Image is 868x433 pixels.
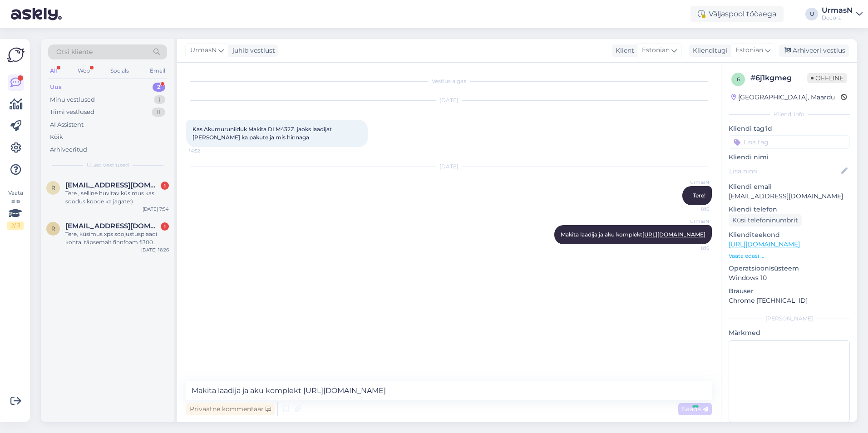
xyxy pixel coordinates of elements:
div: 2 / 3 [7,221,24,230]
div: UrmasN [822,7,853,14]
span: r [51,184,55,191]
p: [EMAIL_ADDRESS][DOMAIN_NAME] [729,192,850,201]
p: Kliendi tag'id [729,124,850,133]
p: Klienditeekond [729,230,850,240]
div: Minu vestlused [50,95,95,104]
div: U [805,8,818,20]
span: 8:16 [675,245,709,251]
div: [DATE] [186,162,712,171]
span: Otsi kliente [56,47,93,57]
div: Decora [822,14,853,21]
div: Arhiveeritud [50,145,87,154]
input: Lisa tag [729,135,850,149]
a: UrmasNDecora [822,7,863,21]
div: Tiimi vestlused [50,108,94,117]
p: Windows 10 [729,273,850,283]
p: Vaata edasi ... [729,252,850,260]
a: [URL][DOMAIN_NAME] [642,231,705,238]
span: UrmasN [675,218,709,225]
p: Operatsioonisüsteem [729,264,850,273]
div: 2 [153,83,165,92]
div: juhib vestlust [229,46,275,55]
div: Web [76,65,92,77]
p: Chrome [TECHNICAL_ID] [729,296,850,305]
span: Estonian [735,45,763,55]
div: 1 [154,95,165,104]
div: Email [148,65,167,77]
span: Uued vestlused [87,161,129,169]
span: Kas Akumuruniiduk Makita DLM432Z. jaoks laadijat [PERSON_NAME] ka pakute ja mis hinnaga [192,126,333,141]
div: All [48,65,59,77]
input: Lisa nimi [729,166,839,176]
div: 1 [161,182,169,190]
img: Askly Logo [7,46,25,64]
div: Uus [50,83,62,92]
div: [DATE] [186,96,712,104]
div: Tere, küsimus xps soojustusplaadi kohta, täpsemalt finnfoam fl300 100x585x2485, tüki hind on märg... [65,230,169,246]
span: UrmasN [190,45,217,55]
div: 1 [161,222,169,231]
span: Offline [807,73,847,83]
span: ragnar.jaago1997@gmail.com [65,181,160,189]
div: # 6j1kgmeg [750,73,807,84]
a: [URL][DOMAIN_NAME] [729,240,800,248]
span: raivo.ahli@gmail.com [65,222,160,230]
span: Tere! [693,192,705,199]
span: UrmasN [675,179,709,186]
p: Brauser [729,286,850,296]
div: Arhiveeri vestlus [779,44,849,57]
div: Väljaspool tööaega [690,6,784,22]
span: r [51,225,55,232]
span: 6 [737,76,740,83]
div: Küsi telefoninumbrit [729,214,802,226]
div: Tere , selline huvitav küsimus kas soodus koode ka jagate:) [65,189,169,206]
div: Klienditugi [689,46,728,55]
div: Kõik [50,133,63,142]
p: Kliendi telefon [729,205,850,214]
div: [DATE] 16:26 [141,246,169,253]
p: Kliendi email [729,182,850,192]
div: 11 [152,108,165,117]
div: Klient [612,46,634,55]
p: Kliendi nimi [729,153,850,162]
span: 14:52 [189,148,223,154]
div: [PERSON_NAME] [729,315,850,323]
p: Märkmed [729,328,850,338]
div: Kliendi info [729,110,850,118]
div: Vaata siia [7,189,24,230]
span: 8:16 [675,206,709,212]
div: AI Assistent [50,120,84,129]
div: [GEOGRAPHIC_DATA], Maardu [731,93,835,102]
span: Estonian [642,45,670,55]
div: [DATE] 7:54 [143,206,169,212]
div: Vestlus algas [186,77,712,85]
span: Makita laadija ja aku komplekt [561,231,705,238]
div: Socials [108,65,131,77]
